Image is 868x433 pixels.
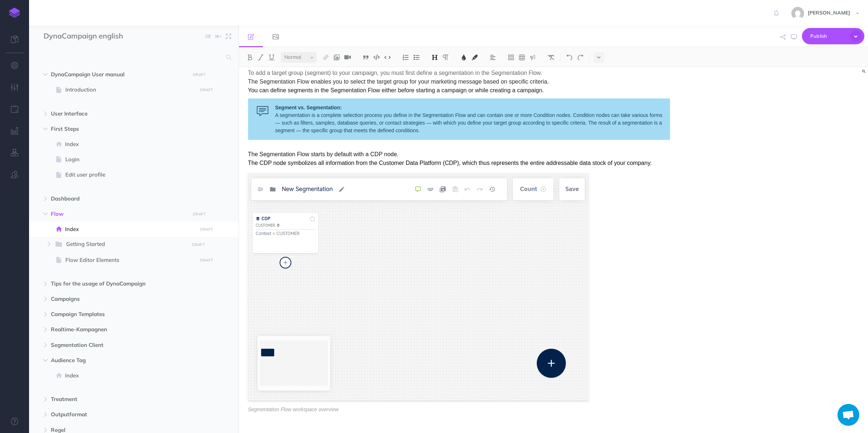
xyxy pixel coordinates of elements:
[9,8,20,18] img: logo-mark.svg
[373,54,380,60] img: Code block button
[51,310,186,319] span: Campaign Templates
[51,410,186,419] span: Outputformat
[344,54,351,60] img: Add video button
[44,51,222,64] input: Search
[791,7,804,20] img: 7a7da18f02460fc3b630f9ef2d4b6b32.jpg
[248,150,670,167] p: The CDP node symbolizes all information from the Customer Data Platform (CDP), which thus represe...
[461,54,467,60] img: Text color button
[197,86,215,94] button: DRAFT
[519,54,525,60] img: Create table button
[44,31,129,42] input: Documentation Name
[566,54,573,60] img: Undo
[323,54,329,60] img: Link button
[248,151,399,157] span: The Segmentation Flow starts by default with a CDP node.
[413,54,420,60] img: Unordered list button
[193,212,206,216] small: DRAFT
[65,85,195,94] span: Introduction
[471,54,478,60] img: Text background color button
[197,225,215,234] button: DRAFT
[190,70,208,79] button: DRAFT
[200,227,213,232] small: DRAFT
[190,210,208,218] button: DRAFT
[530,54,536,60] img: Callout dropdown menu button
[248,174,588,401] img: Segmentation Flow workspace overview
[275,105,342,110] strong: Segment vs. Segmentation:
[51,325,186,334] span: Realtime-Kampagnen
[402,54,409,60] img: Ordered list button
[65,256,195,264] span: Flow Editor Elements
[51,295,186,303] span: Campaigns
[802,28,864,44] button: Publish
[51,341,186,349] span: Segmentation Client
[189,240,207,249] button: DRAFT
[810,31,847,42] span: Publish
[548,54,554,60] img: Clear styles button
[248,98,670,140] div: A segmentation is a complete selection process you define in the Segmentation Flow and can contai...
[65,371,195,380] span: Index
[362,54,369,60] img: Blockquote button
[65,140,195,149] span: Index
[247,54,253,60] img: Bold button
[193,72,206,77] small: DRAFT
[51,279,186,288] span: Tips for the usage of DynaCampaign
[51,125,186,133] span: First Steps
[804,9,854,16] span: [PERSON_NAME]
[257,54,264,60] img: Italic button
[65,155,195,164] span: Login
[200,258,213,263] small: DRAFT
[65,170,195,179] span: Edit user profile
[51,194,186,203] span: Dashboard
[200,88,213,92] small: DRAFT
[333,54,340,60] img: Add image button
[268,54,275,60] img: Underline button
[431,54,438,60] img: Headings dropdown button
[51,109,186,118] span: User Interface
[197,256,215,264] button: DRAFT
[577,54,584,60] img: Redo
[248,70,549,93] span: To add a target group (segment) to your campaign, you must first define a segmentation in the Seg...
[51,356,186,365] span: Audience Tag
[384,54,391,60] img: Inline code button
[65,225,195,234] span: Index
[51,210,186,218] span: Flow
[51,70,186,79] span: DynaCampaign User manual
[248,406,588,413] figcaption: Segmentation Flow workspace overview
[51,395,186,404] span: Treatment
[66,240,184,249] span: Getting Started
[442,54,449,60] img: Paragraph button
[490,54,496,60] img: Alignment dropdown menu button
[837,404,859,426] a: Open chat
[192,242,205,247] small: DRAFT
